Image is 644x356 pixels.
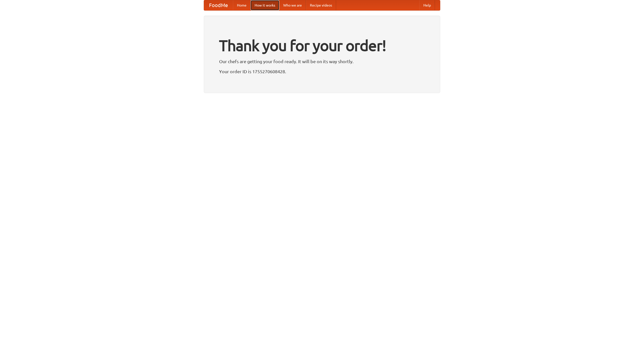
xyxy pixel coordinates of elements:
[306,0,336,10] a: Recipe videos
[219,33,425,58] h1: Thank you for your order!
[419,0,435,10] a: Help
[279,0,306,10] a: Who we are
[219,68,425,75] p: Your order ID is 1755270608428.
[251,0,279,10] a: How it works
[233,0,251,10] a: Home
[219,58,425,65] p: Our chefs are getting your food ready. It will be on its way shortly.
[204,0,233,10] a: FoodMe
